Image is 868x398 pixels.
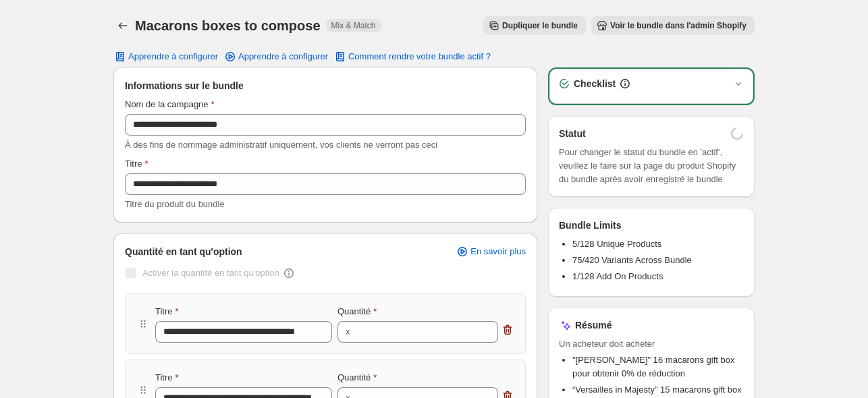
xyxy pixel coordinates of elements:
[502,20,578,31] span: Dupliquer le bundle
[125,245,242,258] span: Quantité en tant qu'option
[155,371,179,385] label: Titre
[215,47,336,66] a: Apprendre à configurer
[610,20,747,31] span: Voir le bundle dans l'admin Shopify
[105,47,226,66] button: Apprendre à configurer
[337,371,377,385] label: Quantité
[572,255,692,265] span: 75/420 Variants Across Bundle
[559,337,744,351] span: Un acheteur doit acheter
[572,271,663,281] span: 1/128 Add On Products
[483,16,586,35] button: Dupliquer le bundle
[572,353,744,380] li: "[PERSON_NAME]" 16 macarons gift box pour obtenir 0% de réduction
[348,51,491,62] span: Comment rendre votre bundle actif ?
[142,268,279,278] span: Activer la quantité en tant qu'option
[470,246,526,257] span: En savoir plus
[125,79,244,92] span: Informations sur le bundle
[128,51,218,62] span: Apprendre à configurer
[574,77,616,90] h3: Checklist
[238,51,328,62] span: Apprendre à configurer
[591,16,755,35] button: Voir le bundle dans l'admin Shopify
[125,140,437,150] span: À des fins de nommage administratif uniquement, vos clients ne verront pas ceci
[325,47,499,66] button: Comment rendre votre bundle actif ?
[559,146,744,186] span: Pour changer le statut du bundle en 'actif', veuillez le faire sur la page du produit Shopify du ...
[575,318,612,332] h3: Résumé
[125,98,215,111] label: Nom de la campagne
[447,242,534,261] a: En savoir plus
[135,18,321,34] h1: Macarons boxes to compose
[559,219,622,232] h3: Bundle Limits
[572,239,661,249] span: 5/128 Unique Products
[125,199,225,209] span: Titre du produit du bundle
[125,157,148,171] label: Titre
[331,20,376,31] span: Mix & Match
[559,127,586,140] h3: Statut
[346,325,350,339] div: x
[113,16,132,35] button: Back
[337,305,377,318] label: Quantité
[155,305,179,318] label: Titre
